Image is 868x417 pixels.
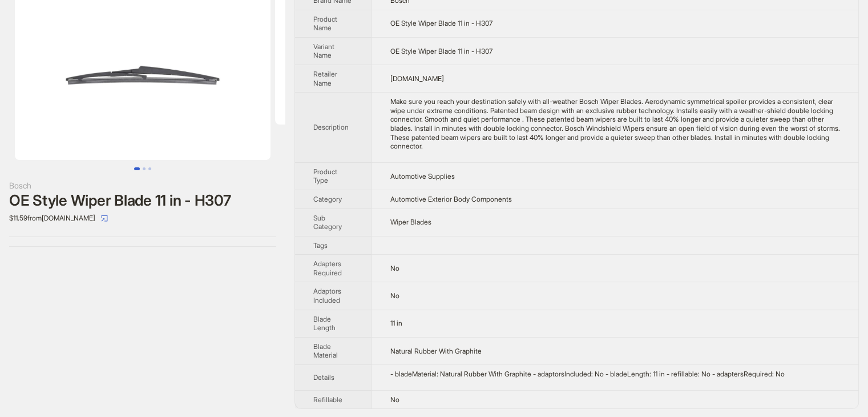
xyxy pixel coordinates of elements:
[390,172,455,181] span: Automotive Supplies
[313,315,336,332] span: Blade Length
[390,291,399,300] span: No
[313,342,338,360] span: Blade Material
[313,167,337,185] span: Product Type
[148,167,151,170] button: Go to slide 3
[313,395,342,404] span: Refillable
[143,167,146,170] button: Go to slide 2
[390,264,399,272] span: No
[390,19,492,27] span: OE Style Wiper Blade 11 in - H307
[390,195,512,203] span: Automotive Exterior Body Components
[390,74,444,83] span: [DOMAIN_NAME]
[390,370,840,379] div: - bladeMaterial: Natural Rubber With Graphite - adaptorsIncluded: No - bladeLength: 11 in - refil...
[390,347,482,355] span: Natural Rubber With Graphite
[313,123,349,131] span: Description
[390,395,399,404] span: No
[313,259,342,277] span: Adapters Required
[390,218,431,226] span: Wiper Blades
[313,195,342,203] span: Category
[313,287,341,304] span: Adaptors Included
[313,214,342,231] span: Sub Category
[101,215,108,222] span: select
[390,47,492,55] span: OE Style Wiper Blade 11 in - H307
[313,241,328,250] span: Tags
[9,179,276,192] div: Bosch
[313,15,337,33] span: Product Name
[134,167,140,170] button: Go to slide 1
[9,192,276,209] div: OE Style Wiper Blade 11 in - H307
[390,97,840,151] div: Make sure you reach your destination safely with all-weather Bosch Wiper Blades. Aerodynamic symm...
[390,319,402,327] span: 11 in
[313,70,337,87] span: Retailer Name
[9,209,276,227] div: $11.59 from [DOMAIN_NAME]
[313,42,334,60] span: Variant Name
[313,373,334,382] span: Details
